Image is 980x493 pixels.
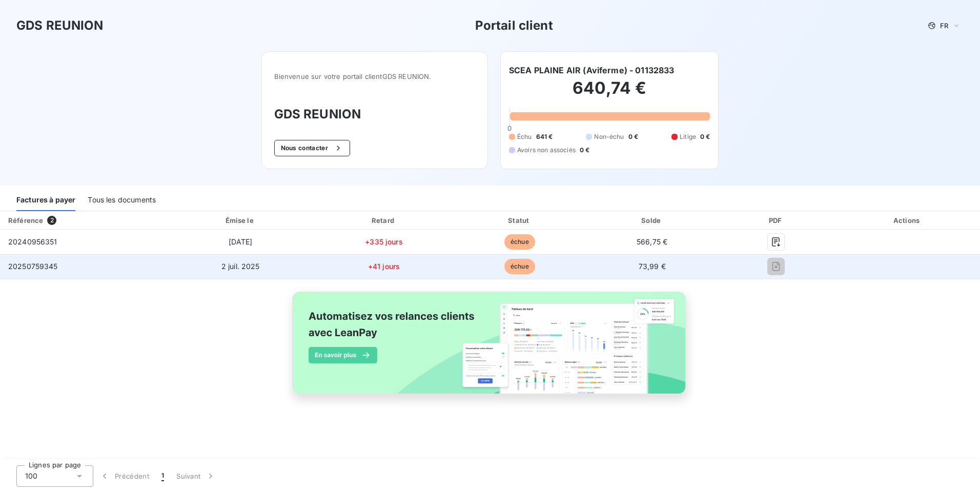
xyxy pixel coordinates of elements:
div: Retard [317,215,451,225]
span: 0 € [700,132,710,141]
span: 0 € [580,146,589,155]
button: Suivant [170,465,222,487]
span: Litige [680,132,696,141]
span: Bienvenue sur votre portail client GDS REUNION . [274,72,475,80]
h3: GDS REUNION [16,16,104,35]
div: Référence [8,216,43,224]
span: 566,75 € [637,237,667,246]
h3: Portail client [475,16,553,35]
div: Statut [455,215,585,225]
span: 2 juil. 2025 [221,262,260,271]
span: échue [504,259,535,274]
span: FR [940,22,948,30]
div: Tous les documents [88,190,156,211]
button: 1 [155,465,170,487]
button: Nous contacter [274,140,350,156]
span: 20250759345 [8,262,58,271]
h6: SCEA PLAINE AIR (Aviferme) - 01132833 [509,64,675,76]
span: Avoirs non associés [517,146,576,155]
span: 73,99 € [639,262,666,271]
span: 0 [507,124,512,132]
div: PDF [720,215,833,225]
span: 2 [47,216,56,225]
div: Émise le [168,215,313,225]
span: 641 € [536,132,553,141]
span: [DATE] [229,237,253,246]
h3: GDS REUNION [274,105,475,124]
span: Échu [517,132,532,141]
span: 0 € [628,132,638,141]
span: +41 jours [368,262,400,271]
div: Factures à payer [16,190,75,211]
span: 1 [161,471,164,481]
h2: 640,74 € [509,78,710,109]
div: Solde [589,215,716,225]
button: Précédent [93,465,155,487]
span: 100 [25,471,37,481]
img: banner [283,285,697,412]
span: échue [504,234,535,250]
span: +335 jours [365,237,403,246]
span: Non-échu [594,132,624,141]
span: 20240956351 [8,237,57,246]
div: Actions [837,215,978,225]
